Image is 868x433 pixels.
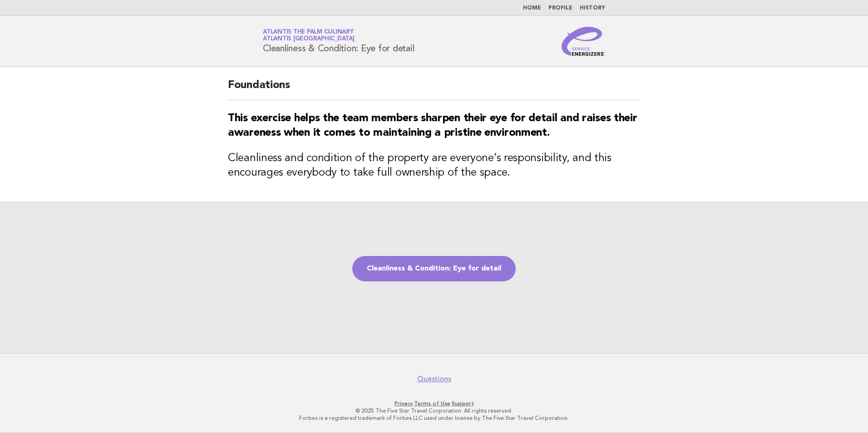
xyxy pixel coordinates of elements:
strong: This exercise helps the team members sharpen their eye for detail and raises their awareness when... [228,113,637,138]
h3: Cleanliness and condition of the property are everyone's responsibility, and this encourages ever... [228,151,640,180]
span: Atlantis [GEOGRAPHIC_DATA] [263,36,355,42]
a: Home [523,5,541,11]
h2: Foundations [228,78,640,100]
a: Terms of Use [414,400,450,407]
p: Forbes is a registered trademark of Forbes LLC used under license by The Five Star Travel Corpora... [156,414,712,422]
a: Profile [548,5,572,11]
a: Privacy [395,400,413,407]
h1: Cleanliness & Condition: Eye for detail [263,30,414,53]
a: History [580,5,605,11]
img: Service Energizers [562,27,605,56]
a: Cleanliness & Condition: Eye for detail [352,256,516,281]
a: Support [452,400,474,407]
p: © 2025 The Five Star Travel Corporation. All rights reserved. [156,407,712,414]
a: Questions [417,374,451,384]
p: · · [156,400,712,407]
a: Atlantis The Palm CulinaryAtlantis [GEOGRAPHIC_DATA] [263,29,355,42]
